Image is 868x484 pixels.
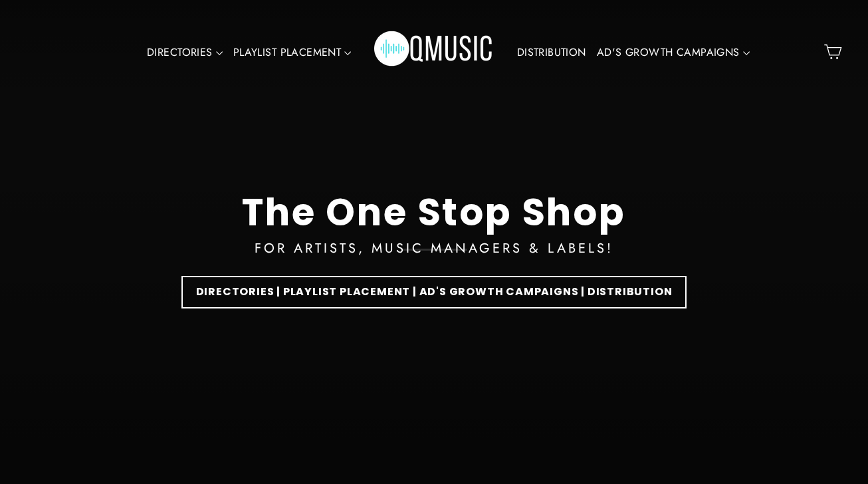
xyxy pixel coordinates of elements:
a: PLAYLIST PLACEMENT [228,37,357,68]
div: The One Stop Shop [242,190,626,235]
a: AD'S GROWTH CAMPAIGNS [592,37,755,68]
img: Q Music Promotions [374,22,494,82]
div: Primary [100,13,768,91]
div: FOR ARTISTS, MUSIC MANAGERS & LABELS! [255,238,613,259]
a: DISTRIBUTION [512,37,592,68]
a: DIRECTORIES | PLAYLIST PLACEMENT | AD'S GROWTH CAMPAIGNS | DISTRIBUTION [181,276,687,308]
a: DIRECTORIES [142,37,228,68]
